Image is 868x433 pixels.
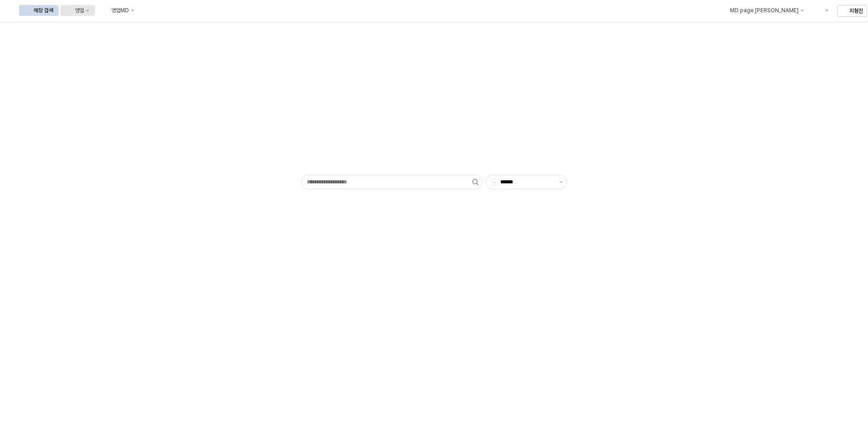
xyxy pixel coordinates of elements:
button: 매장 검색 [19,5,59,16]
div: 영업MD [111,7,129,14]
div: MD page [PERSON_NAME] [730,7,798,14]
button: MD page [PERSON_NAME] [715,5,809,16]
button: 영업MD [97,5,140,16]
button: 지형진 [837,5,867,17]
div: MD page 이동 [715,5,809,16]
div: 매장 검색 [34,7,53,14]
span: - [492,179,498,185]
button: 영업 [60,5,95,16]
div: Menu item 6 [811,5,833,16]
p: 지형진 [849,7,863,15]
button: 제안 사항 표시 [556,175,567,189]
div: 영업 [75,7,84,14]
